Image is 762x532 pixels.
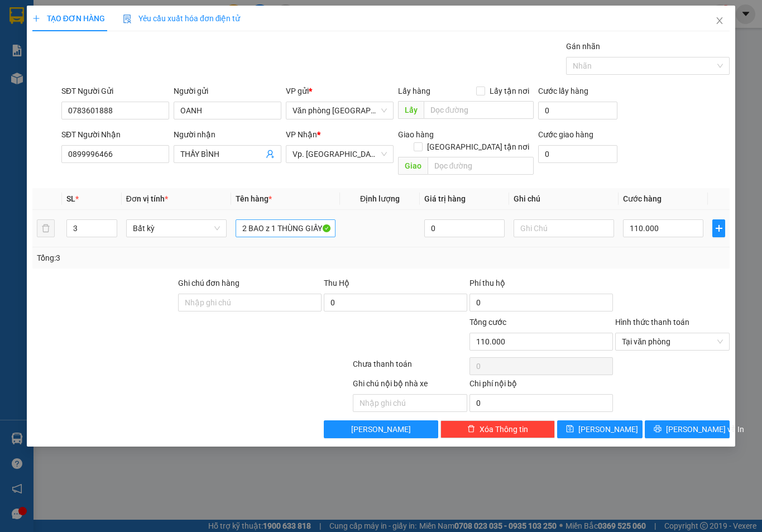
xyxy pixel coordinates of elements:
div: Chi phí nội bộ [469,377,613,394]
span: Văn phòng Tân Phú [293,102,387,119]
span: [PERSON_NAME] [351,423,411,435]
span: SL [66,194,75,203]
span: delete [467,425,475,434]
button: deleteXóa Thông tin [440,420,555,438]
span: Định lượng [360,194,400,203]
span: Lấy [398,101,424,119]
span: Vp. Phan Rang [293,146,387,162]
span: environment [14,64,22,71]
input: Nhập ghi chú [353,394,467,412]
input: 0 [424,219,505,237]
div: SĐT Người Gửi [61,85,169,97]
button: printer[PERSON_NAME] và In [645,420,730,438]
span: save [566,425,574,434]
span: Giao hàng [398,130,434,139]
b: An Anh Limousine [14,6,61,59]
span: Giá trị hàng [424,194,466,203]
label: Cước giao hàng [538,130,593,139]
span: Lấy hàng [398,87,430,95]
div: Ghi chú nội bộ nhà xe [353,377,467,394]
div: Người nhận [174,128,281,141]
span: Đơn vị tính [126,194,168,203]
span: TẠO ĐƠN HÀNG [32,14,105,23]
span: plus [713,224,725,233]
div: Người gửi [174,85,281,97]
input: Dọc đường [428,157,534,175]
span: Cước hàng [623,194,662,203]
label: Hình thức thanh toán [615,318,689,327]
button: Close [704,6,735,37]
div: Phí thu hộ [469,277,613,294]
span: Tại văn phòng [622,333,723,350]
input: Ghi Chú [514,219,614,237]
input: Cước giao hàng [538,145,618,163]
span: close [715,16,724,25]
input: Dọc đường [424,101,534,119]
span: Tên hàng [236,194,272,203]
label: Gán nhãn [566,42,600,51]
span: user-add [266,150,275,159]
div: VP gửi [286,85,394,97]
span: Lấy tận nơi [485,85,534,97]
span: Bất kỳ [133,220,220,237]
button: plus [712,219,725,237]
div: Tổng: 3 [37,252,295,264]
label: Ghi chú đơn hàng [178,279,239,287]
span: Giao [398,157,428,175]
button: save[PERSON_NAME] [557,420,643,438]
span: printer [654,425,662,434]
button: [PERSON_NAME] [324,420,438,438]
span: [PERSON_NAME] [578,423,638,435]
span: [GEOGRAPHIC_DATA] tận nơi [423,141,534,153]
label: Cước lấy hàng [538,87,588,95]
span: Yêu cầu xuất hóa đơn điện tử [123,14,241,23]
img: icon [123,15,132,23]
li: Số 2 [PERSON_NAME] nối dài, P. [PERSON_NAME] [14,62,64,123]
span: Xóa Thông tin [480,423,528,435]
span: Thu Hộ [324,279,349,287]
span: VP Nhận [286,130,317,139]
div: SĐT Người Nhận [61,128,169,141]
div: Chưa thanh toán [352,358,468,377]
span: plus [32,15,40,22]
input: Cước lấy hàng [538,102,618,119]
th: Ghi chú [509,188,619,210]
span: [PERSON_NAME] và In [666,423,744,435]
input: VD: Bàn, Ghế [236,219,336,237]
span: Tổng cước [469,318,506,327]
input: Ghi chú đơn hàng [178,294,322,311]
button: delete [37,219,55,237]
